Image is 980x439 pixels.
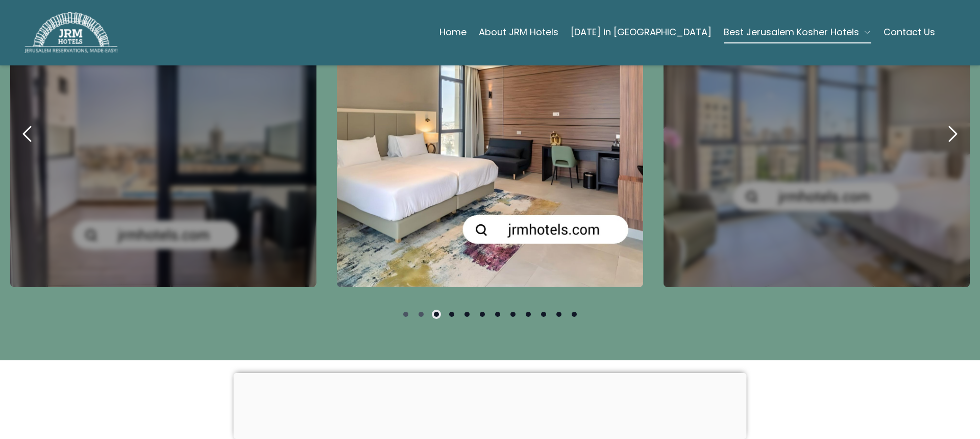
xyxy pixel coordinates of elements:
a: Contact Us [884,22,935,42]
a: Home [439,22,467,42]
button: next [935,117,970,151]
iframe: Advertisement [234,373,747,436]
button: previous [10,117,45,151]
a: [DATE] in [GEOGRAPHIC_DATA] [571,22,712,42]
span: Best Jerusalem Kosher Hotels [724,25,859,39]
a: About JRM Hotels [479,22,558,42]
button: Best Jerusalem Kosher Hotels [724,22,871,42]
img: JRM Hotels [24,12,117,53]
